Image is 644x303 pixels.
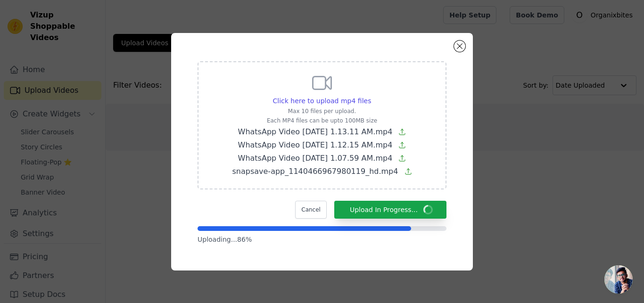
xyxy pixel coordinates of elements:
[232,167,398,176] span: snapsave-app_1140466967980119_hd.mp4
[232,107,412,115] p: Max 10 files per upload.
[238,140,393,149] span: WhatsApp Video [DATE] 1.12.15 AM.mp4
[238,154,393,163] span: WhatsApp Video [DATE] 1.07.59 AM.mp4
[334,201,446,219] button: Upload In Progress...
[273,97,372,105] span: Click here to upload mp4 files
[454,41,465,52] button: Close modal
[295,201,327,219] button: Cancel
[232,117,412,124] p: Each MP4 files can be upto 100MB size
[238,127,393,136] span: WhatsApp Video [DATE] 1.13.11 AM.mp4
[604,265,633,294] div: Open chat
[198,235,446,244] p: Uploading... 86 %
